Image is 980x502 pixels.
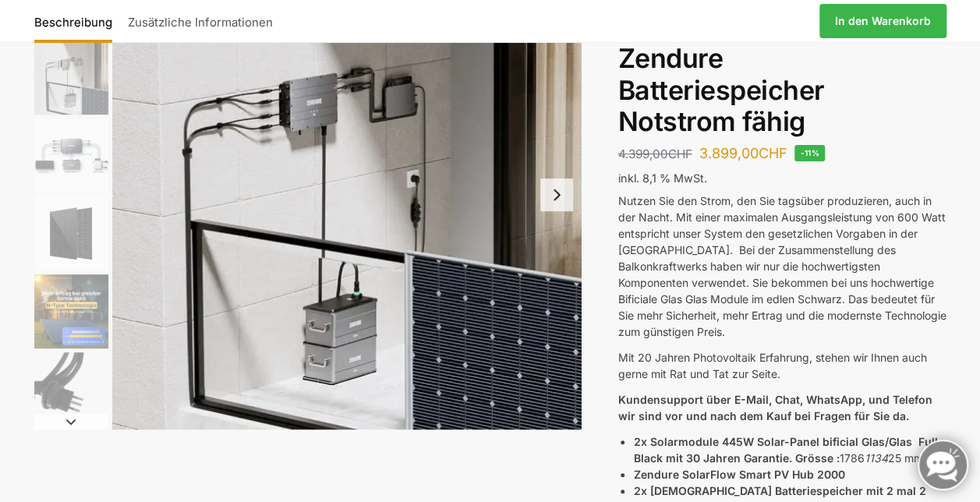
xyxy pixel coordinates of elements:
[30,350,108,428] li: 6 / 11
[633,435,937,465] strong: 2x Solarmodule 445W Solar-Panel bificial Glas/Glas Full Black mit 30 Jahren Garantie. Grösse :
[30,272,108,350] li: 5 / 11
[819,4,946,38] a: In den Warenkorb
[30,38,108,116] li: 2 / 11
[30,116,108,194] li: 3 / 11
[34,274,108,348] img: solakon-balkonkraftwerk-890-800w-2-x-445wp-module-growatt-neo-800m-x-growatt-noah-2000-schuko-kab...
[540,179,573,211] button: Next slide
[34,352,108,426] img: Anschlusskabel-3meter_schweizer-stecker
[617,193,946,340] p: Nutzen Sie den Strom, den Sie tagsüber produzieren, auch in der Nacht. Mit einer maximalen Ausgan...
[617,147,692,161] bdi: 4.399,00
[633,468,844,481] strong: Zendure SolarFlow Smart PV Hub 2000
[34,118,108,193] img: Zendure Batteriespeicher-wie anschliessen
[758,145,787,161] span: CHF
[839,451,922,465] span: 1786 25 mm
[699,145,787,161] bdi: 3.899,00
[34,41,108,115] img: Zendure-solar-flow-Batteriespeicher für Balkonkraftwerke
[617,393,932,422] strong: Kundensupport über E-Mail, Chat, WhatsApp, und Telefon wir sind vor und nach dem Kauf bei Fragen ...
[120,2,281,40] a: Zusätzliche Informationen
[864,451,887,465] em: 1134
[667,147,692,161] span: CHF
[617,171,706,185] span: inkl. 8,1 % MwSt.
[34,196,108,270] img: Maysun
[30,194,108,272] li: 4 / 11
[34,2,120,40] a: Beschreibung
[617,349,946,382] p: Mit 20 Jahren Photovoltaik Erfahrung, stehen wir Ihnen auch gerne mit Rat und Tat zur Seite.
[34,414,108,430] button: Next slide
[794,145,825,161] span: -11%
